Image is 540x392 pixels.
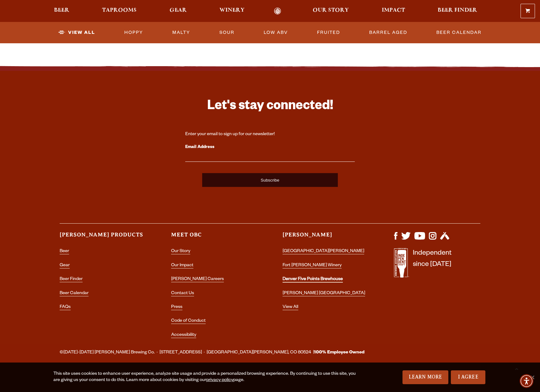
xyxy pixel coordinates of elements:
[56,25,98,40] a: View All
[217,25,237,40] a: Sour
[206,378,233,383] a: privacy policy
[185,143,355,151] label: Email Address
[171,333,196,338] a: Accessibility
[185,98,355,116] h3: Let's stay connected!
[60,231,146,244] h3: [PERSON_NAME] Products
[314,350,364,355] strong: 100% Employee Owned
[414,236,425,241] a: Visit us on YouTube
[202,173,338,187] input: Subscribe
[283,231,369,244] h3: [PERSON_NAME]
[53,371,359,384] div: This site uses cookies to enhance user experience, analyze site usage and provide a personalized ...
[171,249,190,254] a: Our Story
[394,236,397,241] a: Visit us on Facebook
[451,370,485,384] a: I Agree
[60,263,70,268] a: Gear
[60,305,71,310] a: FAQs
[283,291,365,296] a: [PERSON_NAME] [GEOGRAPHIC_DATA]
[60,277,83,282] a: Beer Finder
[171,263,193,268] a: Our Impact
[401,236,411,241] a: Visit us on X (formerly Twitter)
[378,8,409,15] a: Impact
[60,291,89,296] a: Beer Calendar
[98,8,141,15] a: Taprooms
[171,305,182,310] a: Press
[402,370,449,384] a: Learn More
[315,25,343,40] a: Fruited
[60,349,364,357] span: ©[DATE]-[DATE] [PERSON_NAME] Brewing Co. · [STREET_ADDRESS] · [GEOGRAPHIC_DATA][PERSON_NAME], CO ...
[171,231,257,244] h3: Meet OBC
[261,25,290,40] a: Low ABV
[283,277,343,283] a: Denver Five Points Brewhouse
[434,8,481,15] a: Beer Finder
[509,361,524,376] a: Scroll to top
[313,8,349,13] span: Our Story
[171,319,206,324] a: Code of Conduct
[215,8,249,15] a: Winery
[382,8,405,13] span: Impact
[54,8,69,13] span: Beer
[102,8,137,13] span: Taprooms
[283,249,364,254] a: [GEOGRAPHIC_DATA][PERSON_NAME]
[122,25,146,40] a: Hoppy
[266,8,289,15] a: Odell Home
[219,8,245,13] span: Winery
[283,263,342,268] a: Fort [PERSON_NAME] Winery
[440,236,449,241] a: Visit us on Untappd
[367,25,410,40] a: Barrel Aged
[165,8,191,15] a: Gear
[434,25,484,40] a: Beer Calendar
[309,8,353,15] a: Our Story
[413,248,451,281] p: Independent since [DATE]
[170,8,187,13] span: Gear
[50,8,73,15] a: Beer
[283,305,298,310] a: View All
[60,249,69,254] a: Beer
[520,374,533,388] div: Accessibility Menu
[171,277,224,282] a: [PERSON_NAME] Careers
[171,291,194,296] a: Contact Us
[170,25,193,40] a: Malty
[185,131,355,138] div: Enter your email to sign up for our newsletter!
[429,236,436,241] a: Visit us on Instagram
[438,8,477,13] span: Beer Finder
